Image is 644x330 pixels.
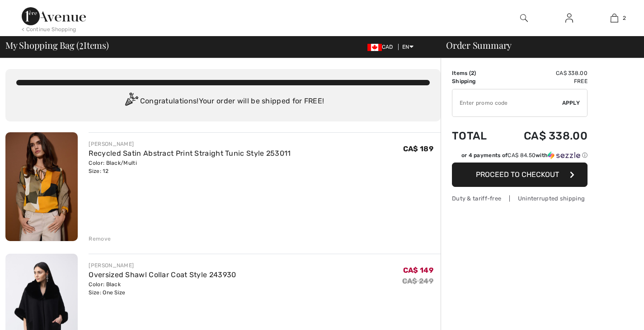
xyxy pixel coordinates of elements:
div: Color: Black/Multi Size: 12 [89,159,291,175]
a: Sign In [558,13,580,24]
div: or 4 payments ofCA$ 84.50withSezzle Click to learn more about Sezzle [452,151,588,163]
span: CAD [367,44,397,50]
a: Oversized Shawl Collar Coat Style 243930 [89,270,236,279]
div: Congratulations! Your order will be shipped for FREE! [16,93,430,111]
div: Color: Black Size: One Size [89,280,236,297]
img: 1ère Avenue [22,7,86,25]
div: Duty & tariff-free | Uninterrupted shipping [452,194,588,203]
td: Shipping [452,77,500,85]
img: My Bag [611,13,618,23]
span: 2 [79,38,84,50]
span: CA$ 149 [403,266,433,274]
img: Congratulation2.svg [122,93,140,111]
td: CA$ 338.00 [500,69,588,77]
span: CA$ 84.50 [508,152,536,158]
span: My Shopping Bag ( Items) [5,41,109,50]
a: 2 [592,13,636,23]
span: Proceed to Checkout [476,170,559,179]
span: 2 [471,70,474,76]
span: EN [402,44,414,50]
td: Total [452,121,500,151]
a: Recycled Satin Abstract Print Straight Tunic Style 253011 [89,149,291,158]
span: 2 [623,14,626,22]
img: Canadian Dollar [367,44,382,51]
input: Promo code [452,89,562,116]
img: Sezzle [548,151,580,159]
div: or 4 payments of with [461,151,588,159]
button: Proceed to Checkout [452,163,588,187]
s: CA$ 249 [402,277,433,285]
span: CA$ 189 [403,144,433,153]
div: < Continue Shopping [22,25,76,33]
div: [PERSON_NAME] [89,140,291,148]
td: Items ( ) [452,69,500,77]
img: search the website [520,13,528,23]
td: CA$ 338.00 [500,121,588,151]
img: Recycled Satin Abstract Print Straight Tunic Style 253011 [5,132,78,241]
td: Free [500,77,588,85]
div: [PERSON_NAME] [89,261,236,270]
img: My Info [565,13,573,23]
div: Order Summary [435,41,639,50]
span: Apply [562,99,580,107]
div: Remove [89,235,111,243]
